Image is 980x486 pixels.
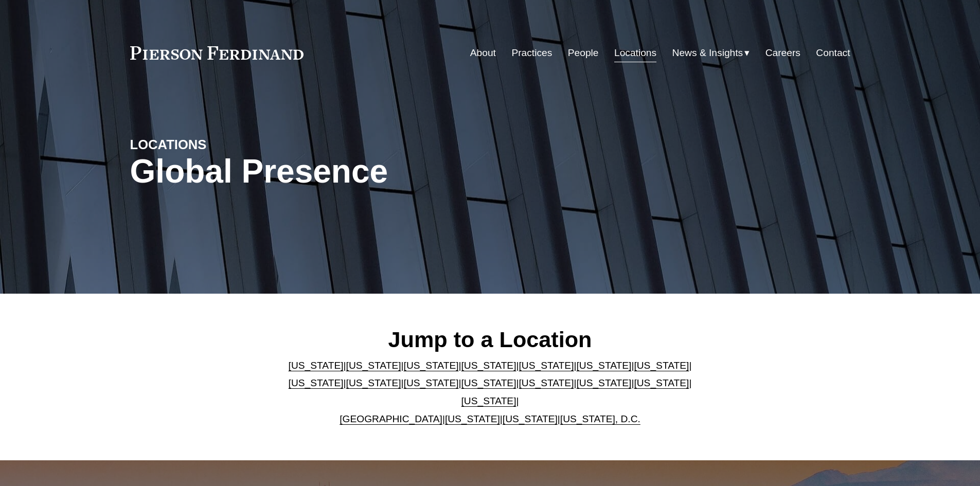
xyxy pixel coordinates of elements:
[289,377,344,388] a: [US_STATE]
[568,43,599,63] a: People
[765,43,800,63] a: Careers
[340,413,442,424] a: [GEOGRAPHIC_DATA]
[560,413,640,424] a: [US_STATE], D.C.
[404,377,459,388] a: [US_STATE]
[461,377,516,388] a: [US_STATE]
[130,153,610,190] h1: Global Presence
[280,326,700,353] h2: Jump to a Location
[519,377,574,388] a: [US_STATE]
[461,395,516,406] a: [US_STATE]
[404,360,459,371] a: [US_STATE]
[289,360,344,371] a: [US_STATE]
[816,43,850,63] a: Contact
[503,413,558,424] a: [US_STATE]
[445,413,500,424] a: [US_STATE]
[634,360,689,371] a: [US_STATE]
[672,44,743,62] span: News & Insights
[346,377,401,388] a: [US_STATE]
[614,43,656,63] a: Locations
[576,360,631,371] a: [US_STATE]
[130,136,310,153] h4: LOCATIONS
[461,360,516,371] a: [US_STATE]
[672,43,750,63] a: folder dropdown
[511,43,552,63] a: Practices
[634,377,689,388] a: [US_STATE]
[470,43,496,63] a: About
[280,357,700,428] p: | | | | | | | | | | | | | | | | | |
[519,360,574,371] a: [US_STATE]
[346,360,401,371] a: [US_STATE]
[576,377,631,388] a: [US_STATE]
